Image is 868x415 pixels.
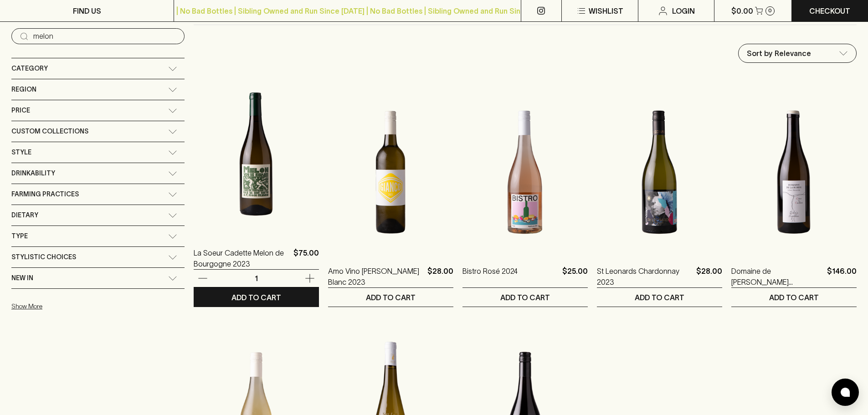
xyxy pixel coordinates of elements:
[11,100,185,121] div: Price
[11,79,185,100] div: Region
[194,74,319,234] img: La Soeur Cadette Melon de Bourgogne 2023
[11,231,28,242] span: Type
[809,5,850,16] p: Checkout
[11,63,48,74] span: Category
[11,205,185,225] div: Dietary
[11,121,185,142] div: Custom Collections
[73,5,101,16] p: FIND US
[231,292,281,303] p: ADD TO CART
[11,297,131,316] button: Show More
[597,288,722,307] button: ADD TO CART
[841,388,850,397] img: bubble-icon
[33,29,177,44] input: Try “Pinot noir”
[769,292,819,303] p: ADD TO CART
[328,266,424,287] a: Amo Vino [PERSON_NAME] Blanc 2023
[11,147,31,158] span: Style
[11,251,76,263] span: Stylistic Choices
[731,92,857,252] img: Domaine de la Borde Cote de Caillot Chardonnay 2023
[589,5,623,16] p: Wishlist
[11,168,55,179] span: Drinkability
[11,272,33,284] span: New In
[11,210,38,221] span: Dietary
[597,92,722,252] img: St Leonards Chardonnay 2023
[562,266,588,287] p: $25.00
[328,92,453,252] img: Amo Vino Gianco Grenache Blanc 2023
[11,268,185,288] div: New In
[11,189,79,200] span: Farming Practices
[635,292,684,303] p: ADD TO CART
[827,266,857,287] p: $146.00
[11,163,185,184] div: Drinkability
[500,292,550,303] p: ADD TO CART
[731,266,823,287] a: Domaine de [PERSON_NAME] [PERSON_NAME] [PERSON_NAME] Chardonnay 2023
[11,84,36,95] span: Region
[696,266,722,287] p: $28.00
[11,142,185,163] div: Style
[462,266,518,287] a: Bistro Rosé 2024
[194,288,319,307] button: ADD TO CART
[739,44,856,62] div: Sort by Relevance
[731,288,857,307] button: ADD TO CART
[245,273,267,283] p: 1
[194,247,290,269] a: La Soeur Cadette Melon de Bourgogne 2023
[731,5,753,16] p: $0.00
[462,288,588,307] button: ADD TO CART
[768,8,772,13] p: 0
[11,58,185,79] div: Category
[328,288,453,307] button: ADD TO CART
[462,92,588,252] img: Bistro Rosé 2024
[11,226,185,246] div: Type
[672,5,695,16] p: Login
[11,105,30,116] span: Price
[11,126,88,137] span: Custom Collections
[11,247,185,267] div: Stylistic Choices
[427,266,453,287] p: $28.00
[293,247,319,269] p: $75.00
[366,292,416,303] p: ADD TO CART
[747,48,811,59] p: Sort by Relevance
[597,266,693,287] a: St Leonards Chardonnay 2023
[11,184,185,205] div: Farming Practices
